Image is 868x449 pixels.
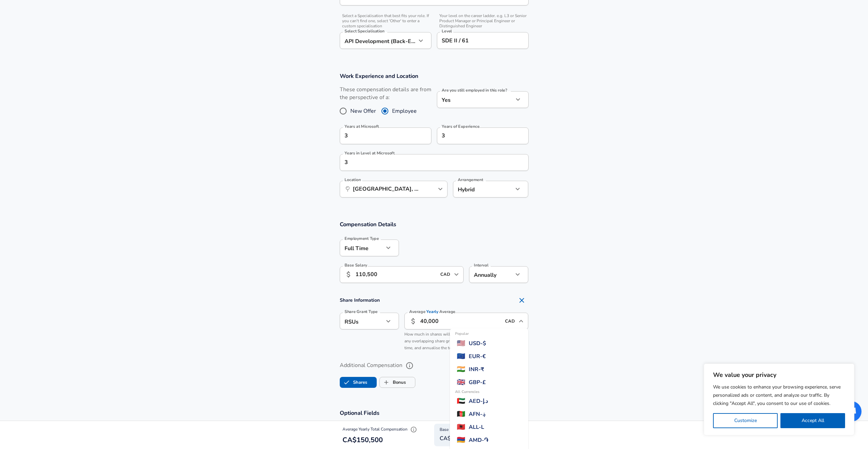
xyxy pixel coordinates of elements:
label: Years in Level at Microsoft [345,151,394,155]
label: Are you still employed in this role? [442,88,507,92]
button: help [404,360,415,371]
span: 🇦🇱 [457,422,465,432]
span: AED - د.إ [469,397,488,405]
input: 0 [340,127,416,144]
span: Base [440,426,449,433]
span: 🇬🇧 [457,377,465,387]
h3: Work Experience and Location [340,72,529,80]
button: Customize [713,413,778,428]
span: Bonus [380,376,393,389]
p: CA$110,500 [440,434,473,443]
span: Yearly [426,309,438,315]
input: 1 [340,154,514,171]
span: All Currencies [455,389,479,395]
span: Select a Specialisation that best fits your role. If you can't find one, select 'Other' to enter ... [340,13,431,29]
span: 🇦🇪 [457,396,465,406]
button: BonusBonus [379,377,415,388]
label: Shares [340,376,367,389]
span: EUR - € [469,352,486,360]
label: These compensation details are from the perspective of a: [340,86,431,101]
button: Explain Total Compensation [409,424,419,435]
button: Accept All [780,413,845,428]
label: Arrangement [458,178,483,182]
label: Additional Compensation [340,360,529,371]
label: Location [345,178,361,182]
span: 🇪🇺 [457,351,465,362]
span: GBP - £ [469,378,486,386]
input: USD [438,269,452,280]
div: API Development (Back-End) [340,32,416,49]
input: L3 [440,35,526,46]
span: INR - ₹ [469,365,484,373]
div: Yes [437,91,514,108]
div: RSUs [340,313,384,329]
input: 40,000 [420,313,501,329]
span: Average Yearly Total Compensation [342,426,419,432]
h4: Share Information [340,294,529,307]
div: Annually [469,266,513,283]
span: 🇺🇸 [457,338,465,349]
h3: Compensation Details [340,220,529,228]
p: We value your privacy [713,371,845,379]
label: Years of Experience [442,124,479,128]
span: 🇦🇫 [457,409,465,419]
span: Your level on the career ladder. e.g. L3 or Senior Product Manager or Principal Engineer or Disti... [437,13,529,29]
span: Popular [455,331,469,337]
label: Base Salary [345,263,367,267]
input: 100,000 [355,266,437,283]
span: Shares [340,376,353,389]
span: Employee [392,107,417,115]
span: AFN - ؋ [469,410,486,418]
button: Open [452,270,461,279]
input: 7 [437,127,514,144]
button: SharesShares [340,377,377,388]
span: 🇦🇲 [457,435,465,445]
label: Average Average [409,310,455,314]
span: New Offer [350,107,376,115]
span: 🇮🇳 [457,364,465,375]
span: ALL - L [469,423,484,431]
button: Remove Section [515,294,529,307]
label: Bonus [380,376,406,389]
p: We use cookies to enhance your browsing experience, serve personalized ads or content, and analyz... [713,383,845,408]
input: USD [503,316,517,326]
label: Years at Microsoft [345,124,379,128]
label: Interval [474,263,489,267]
span: AMD - ֏ [469,436,488,444]
div: Hybrid [453,181,503,198]
div: Full Time [340,240,384,256]
label: Employment Type [345,236,379,241]
button: Close [516,316,526,326]
label: Select Specialisation [345,29,384,33]
span: How much in shares will you be compensated this year. Include any overlapping share grants, appre... [404,331,521,351]
h3: Optional Fields [340,409,529,417]
label: Level [442,29,452,33]
div: We value your privacy [704,364,854,435]
button: Open [436,184,445,194]
label: Share Grant Type [345,310,378,314]
span: USD - $ [469,339,486,348]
